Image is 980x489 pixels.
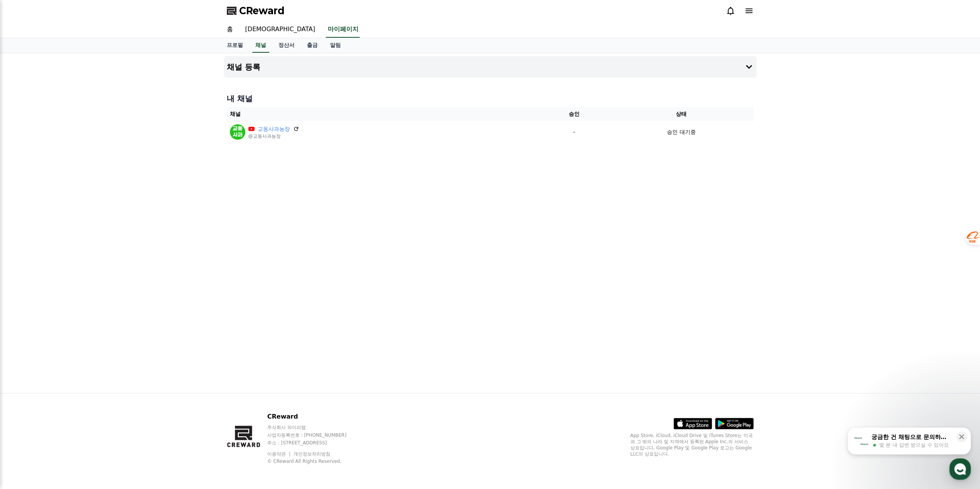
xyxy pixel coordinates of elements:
a: 정산서 [272,38,301,53]
a: 개인정보처리방침 [293,451,330,457]
span: 대화 [70,256,80,262]
p: CReward [267,412,361,421]
span: 홈 [24,255,29,262]
h4: 내 채널 [227,93,754,104]
a: 프로필 [221,38,249,53]
a: 교동사과농장 [258,125,290,133]
a: 출금 [301,38,324,53]
th: 채널 [227,107,539,121]
a: 홈 [221,22,239,38]
a: 마이페이지 [326,22,360,38]
a: [DEMOGRAPHIC_DATA] [239,22,322,38]
a: 채널 [252,38,269,53]
a: 이용약관 [267,451,291,457]
img: 교동사과농장 [230,124,245,140]
a: 설정 [99,244,148,263]
a: CReward [227,5,285,17]
p: 주소 : [STREET_ADDRESS] [267,440,361,446]
h4: 채널 등록 [227,63,260,71]
th: 승인 [539,107,609,121]
span: 설정 [119,255,128,262]
p: © CReward All Rights Reserved. [267,458,361,464]
a: 대화 [51,244,99,263]
p: 승인 대기중 [667,128,695,136]
p: 사업자등록번호 : [PHONE_NUMBER] [267,432,361,438]
p: App Store, iCloud, iCloud Drive 및 iTunes Store는 미국과 그 밖의 나라 및 지역에서 등록된 Apple Inc.의 서비스 상표입니다. Goo... [630,432,754,457]
p: - [542,128,606,136]
a: 홈 [2,244,51,263]
span: CReward [239,5,285,17]
th: 상태 [609,107,753,121]
a: 알림 [324,38,347,53]
button: 채널 등록 [224,56,757,78]
p: @교동사과농장 [248,133,299,139]
p: 주식회사 와이피랩 [267,424,361,431]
